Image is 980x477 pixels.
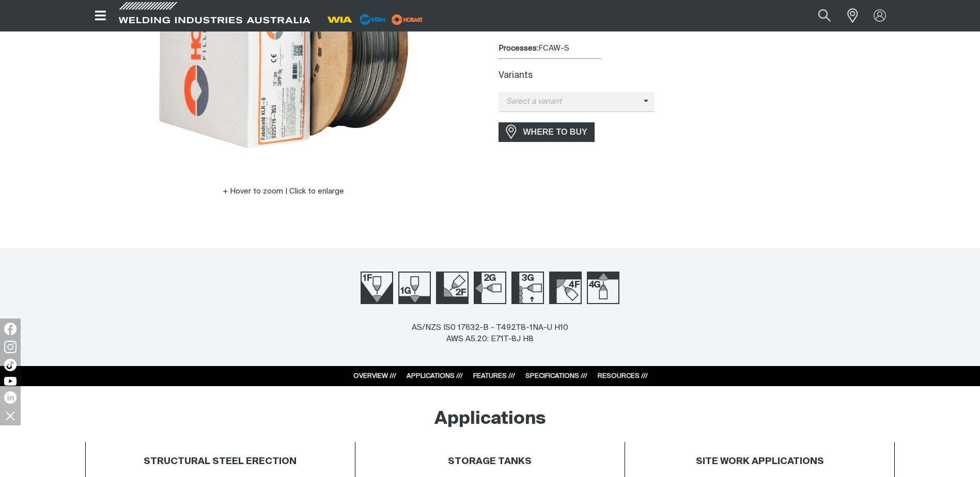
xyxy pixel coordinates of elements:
[807,4,842,27] button: Search products
[499,44,538,52] strong: Processes:
[353,373,396,379] a: OVERVIEW ///
[794,4,842,27] input: Product name or item number...
[511,272,544,304] img: Welding Position 3G Up
[587,272,619,304] img: Welding Position 4G
[499,71,533,80] label: Variants
[388,15,426,23] a: miller
[4,323,17,335] img: Facebook
[144,456,297,468] h4: STRUCTURAL STEEL ERECTION
[473,373,515,379] a: FEATURES ///
[216,185,350,198] button: Hover to zoom | Click to enlarge
[361,272,393,304] img: Welding Position 1F
[388,12,426,27] img: miller
[598,373,648,379] a: RESOURCES ///
[434,408,546,431] h2: Applications
[517,124,594,140] span: WHERE TO BUY
[4,341,17,353] img: Instagram
[4,391,17,404] img: LinkedIn
[499,43,895,55] div: FCAW-S
[412,322,568,345] div: AS/NZS IS0 17632-B - T492T8-1NA-U H10 AWS A5.20: E71T-8J H8
[630,456,890,468] h4: SITE WORK APPLICATIONS
[398,272,431,304] img: Welding Position 1G
[525,373,587,379] a: SPECIFICATIONS ///
[436,272,469,304] img: Welding Position 2F
[4,359,17,371] img: TikTok
[4,377,17,386] img: YouTube
[2,407,19,424] img: hide socials
[407,373,463,379] a: APPLICATIONS ///
[549,272,582,304] img: Welding Position 4F
[499,96,644,108] span: Select a variant
[499,122,595,141] a: WHERE TO BUY
[474,272,506,304] img: Welding Position 2G
[448,456,532,468] h4: STORAGE TANKS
